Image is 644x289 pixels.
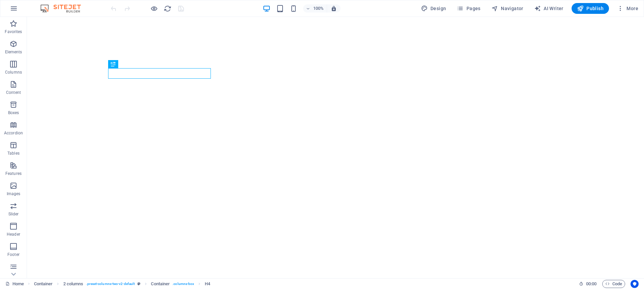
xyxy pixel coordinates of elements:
[6,90,21,95] p: Content
[489,3,526,14] button: Navigator
[5,70,22,75] p: Columns
[150,4,158,12] button: Click here to leave preview mode and continue editing
[5,171,22,176] p: Features
[34,280,210,288] nav: breadcrumb
[8,110,19,115] p: Boxes
[614,3,641,14] button: More
[454,3,483,14] button: Pages
[579,280,597,288] h6: Session time
[5,29,22,34] p: Favorites
[163,4,171,12] button: reload
[7,232,20,237] p: Header
[34,280,53,288] span: Click to select. Double-click to edit
[532,3,566,14] button: AI Writer
[151,280,170,288] span: Click to select. Double-click to edit
[631,280,639,288] button: Usercentrics
[5,280,24,288] a: Click to cancel selection. Double-click to open Pages
[86,280,135,288] span: . preset-columns-two-v2-default
[617,5,638,12] span: More
[418,3,449,14] button: Design
[164,5,171,12] i: Reload page
[491,5,523,12] span: Navigator
[605,280,622,288] span: Code
[303,4,327,12] button: 100%
[137,282,140,286] i: This element is a customizable preset
[7,151,20,156] p: Tables
[586,280,597,288] span: 00 00
[313,4,324,12] h6: 100%
[205,280,210,288] span: Click to select. Double-click to edit
[7,252,20,257] p: Footer
[63,280,84,288] span: Click to select. Double-click to edit
[331,5,337,11] i: On resize automatically adjust zoom level to fit chosen device.
[172,280,194,288] span: . columns-box
[457,5,480,12] span: Pages
[534,5,563,12] span: AI Writer
[4,130,23,136] p: Accordion
[5,49,22,55] p: Elements
[39,4,89,12] img: Editor Logo
[591,281,592,286] span: :
[421,5,446,12] span: Design
[602,280,625,288] button: Code
[7,191,21,196] p: Images
[577,5,604,12] span: Publish
[572,3,609,14] button: Publish
[8,211,19,217] p: Slider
